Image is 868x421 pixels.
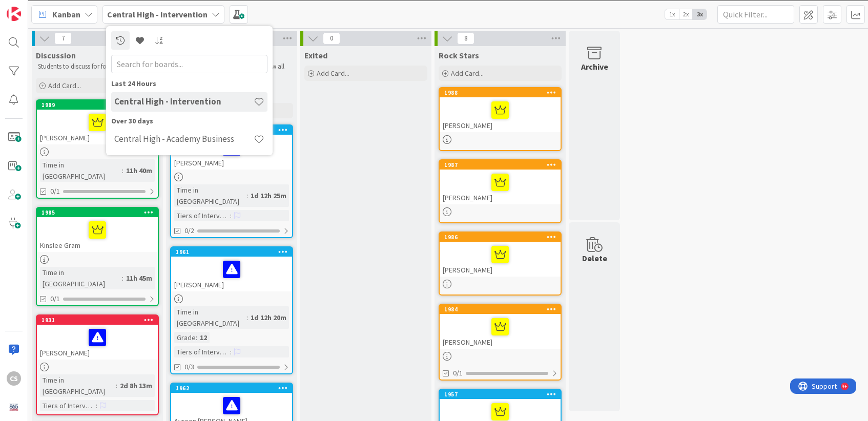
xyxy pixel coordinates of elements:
[37,100,158,144] div: 1989[PERSON_NAME]
[4,106,864,115] div: Print
[111,78,267,89] div: Last 24 Hours
[4,236,864,245] div: DELETE
[170,246,293,374] a: 1961[PERSON_NAME]Time in [GEOGRAPHIC_DATA]:1d 12h 20mGrade:12Tiers of Intervention:0/3
[48,81,81,90] span: Add Card...
[581,60,608,73] div: Archive
[171,384,292,393] div: 1962
[440,170,561,204] div: [PERSON_NAME]
[4,124,864,133] div: Search for Source
[184,225,194,236] span: 0/2
[444,234,561,241] div: 1986
[317,69,349,78] span: Add Card...
[36,207,159,306] a: 1985Kinslee GramTime in [GEOGRAPHIC_DATA]:11h 45m0/1
[42,317,158,324] div: 1931
[176,385,292,392] div: 1962
[123,272,155,284] div: 11h 45m
[7,371,21,386] div: CS
[4,245,864,255] div: Move to ...
[4,170,864,179] div: Visual Art
[439,304,562,381] a: 1984[PERSON_NAME]0/1
[440,242,561,277] div: [PERSON_NAME]
[248,190,289,201] div: 1d 12h 25m
[4,255,864,264] div: Home
[440,97,561,132] div: [PERSON_NAME]
[4,227,864,236] div: SAVE AND GO HOME
[37,208,158,217] div: 1985
[323,32,340,45] span: 0
[440,160,561,170] div: 1987
[36,314,159,415] a: 1931[PERSON_NAME]Time in [GEOGRAPHIC_DATA]:2d 8h 13mTiers of Intervention:
[37,315,158,360] div: 1931[PERSON_NAME]
[52,4,57,12] div: 9+
[37,217,158,252] div: Kinslee Gram
[96,400,97,411] span: :
[230,210,232,221] span: :
[4,319,864,328] div: JOURNAL
[174,346,230,357] div: Tiers of Intervention
[4,41,864,50] div: Options
[40,374,116,397] div: Time in [GEOGRAPHIC_DATA]
[4,87,864,96] div: Rename Outline
[40,159,122,182] div: Time in [GEOGRAPHIC_DATA]
[4,338,95,348] input: Search sources
[7,7,21,21] img: Visit kanbanzone.com
[4,23,864,32] div: Move To ...
[4,133,864,142] div: Journal
[50,186,60,197] span: 0/1
[171,247,292,257] div: 1961
[304,50,327,60] span: Exited
[246,312,248,323] span: :
[4,264,864,273] div: CANCEL
[440,233,561,242] div: 1986
[453,368,463,378] span: 0/1
[50,293,60,304] span: 0/1
[176,248,292,256] div: 1961
[440,305,561,349] div: 1984[PERSON_NAME]
[440,390,561,399] div: 1957
[196,332,197,343] span: :
[440,305,561,314] div: 1984
[40,400,96,411] div: Tiers of Intervention
[42,209,158,216] div: 1985
[37,100,158,110] div: 1989
[246,190,248,201] span: :
[42,101,158,109] div: 1989
[444,306,561,313] div: 1984
[174,184,246,207] div: Time in [GEOGRAPHIC_DATA]
[40,267,122,289] div: Time in [GEOGRAPHIC_DATA]
[4,78,864,87] div: Delete
[4,161,864,170] div: Television/Radio
[4,13,864,23] div: Sort New > Old
[230,346,232,357] span: :
[184,362,194,372] span: 0/3
[37,110,158,144] div: [PERSON_NAME]
[122,272,123,284] span: :
[248,312,289,323] div: 1d 12h 20m
[444,391,561,398] div: 1957
[36,50,76,60] span: Discussion
[4,301,864,310] div: BOOK
[4,152,864,161] div: Newspaper
[439,50,479,60] span: Rock Stars
[38,62,157,71] p: Students to discuss for follow up actions
[116,380,117,391] span: :
[4,218,864,227] div: This outline has no content. Would you like to delete it?
[457,32,474,45] span: 8
[22,2,47,14] span: Support
[54,32,72,45] span: 7
[7,400,21,414] img: avatar
[4,69,864,78] div: Move To ...
[4,142,864,152] div: Magazine
[582,252,607,264] div: Delete
[4,96,864,106] div: Download
[444,161,561,169] div: 1987
[451,69,484,78] span: Add Card...
[439,87,562,151] a: 1988[PERSON_NAME]
[440,233,561,277] div: 1986[PERSON_NAME]
[440,88,561,132] div: 1988[PERSON_NAME]
[174,306,246,329] div: Time in [GEOGRAPHIC_DATA]
[37,325,158,360] div: [PERSON_NAME]
[4,310,864,319] div: WEBSITE
[444,89,561,96] div: 1988
[4,291,864,301] div: SAVE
